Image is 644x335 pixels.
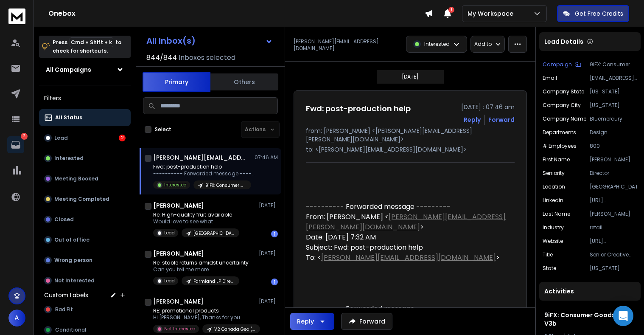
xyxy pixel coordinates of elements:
button: A [8,310,25,327]
div: Date: [DATE] 7:32 AM [306,232,508,242]
p: Would love to see what [153,218,239,225]
p: [DATE] [259,202,278,209]
p: Not Interested [164,326,196,332]
p: [GEOGRAPHIC_DATA] - [US_STATE] [193,230,234,236]
p: Hi [PERSON_NAME], Thanks for you [153,314,255,321]
p: [PERSON_NAME] [590,156,637,163]
div: From: [PERSON_NAME] < > [306,212,508,232]
span: Cmd + Shift + k [70,37,113,47]
h1: Onebox [48,8,425,19]
p: Lead [164,278,175,284]
p: # Employees [543,143,577,149]
p: [PERSON_NAME][EMAIL_ADDRESS][DOMAIN_NAME] [294,38,401,52]
span: 844 / 844 [146,53,177,63]
p: Meeting Completed [54,196,109,203]
button: Not Interested [39,272,131,289]
p: Out of office [54,236,90,243]
a: 2 [7,136,24,153]
div: Open Intercom Messenger [613,306,633,326]
p: V2 Canada Geo (Exclude [GEOGRAPHIC_DATA]) [214,326,255,332]
div: Reply [297,317,314,326]
p: [US_STATE] [590,265,637,272]
p: 2 [21,133,28,140]
button: All Status [39,109,131,126]
p: Senior Creative Director [590,251,637,258]
p: Re: High-quality fruit available [153,211,239,218]
span: 1 [448,7,454,13]
button: Meeting Booked [39,170,131,187]
button: Campaign [543,61,581,68]
div: 2 [119,135,126,141]
p: title [543,251,553,258]
div: Subject: Fwd: post-production help [306,242,508,253]
span: Bad Fit [55,306,73,313]
a: [PERSON_NAME][EMAIL_ADDRESS][PERSON_NAME][DOMAIN_NAME] [306,212,506,232]
div: To: < > [306,253,508,263]
p: Seniority [543,170,565,177]
h1: 9iFX: Consumer Goods // V3b [544,311,636,328]
p: Lead Details [544,37,583,46]
h1: [PERSON_NAME] [153,297,204,306]
p: State [543,265,556,272]
p: Add to [474,41,492,48]
h1: [PERSON_NAME] [153,201,204,210]
p: Bluemercury [590,115,637,122]
button: Interested [39,150,131,167]
div: Forward [488,115,515,124]
p: Wrong person [54,257,92,264]
button: All Campaigns [39,61,131,78]
p: [US_STATE] [590,102,637,109]
p: 9iFX: Consumer Goods // V3b [205,182,246,189]
p: Director [590,170,637,177]
p: [GEOGRAPHIC_DATA] [590,183,637,190]
p: [DATE] [259,298,278,305]
p: Company Name [543,115,586,122]
a: [PERSON_NAME][EMAIL_ADDRESS][DOMAIN_NAME] [321,253,496,262]
button: Lead2 [39,129,131,146]
h3: Filters [39,92,131,104]
p: [URL][DOMAIN_NAME] [590,238,637,245]
p: Email [543,75,557,82]
p: Not Interested [54,277,95,284]
span: Conditional [55,327,86,333]
label: Select [155,126,171,133]
p: 800 [590,143,637,149]
p: industry [543,224,564,231]
p: Farmland LP Direct Channel - Rani [193,278,234,284]
p: Interested [424,41,450,48]
p: to: <[PERSON_NAME][EMAIL_ADDRESS][DOMAIN_NAME]> [306,145,515,154]
p: [PERSON_NAME] [590,211,637,217]
p: ---------- Forwarded message --------- From: [PERSON_NAME] [153,170,255,177]
p: Design [590,129,637,136]
p: Last Name [543,211,570,217]
p: [DATE] : 07:46 am [461,103,515,111]
p: All Status [55,114,82,121]
p: website [543,238,563,245]
p: [EMAIL_ADDRESS][DOMAIN_NAME] [590,75,637,82]
button: Forward [341,313,392,330]
button: Reply [290,313,334,330]
p: retail [590,224,637,231]
p: Fwd: post-production help [153,163,255,170]
button: Get Free Credits [557,5,629,22]
button: Primary [143,72,210,92]
p: Departments [543,129,576,136]
p: RE: promotional products [153,307,255,314]
div: ---------- Forwarded message --------- [306,202,508,212]
p: First Name [543,156,570,163]
p: Press to check for shortcuts. [53,38,121,55]
p: [URL][DOMAIN_NAME][PERSON_NAME] [590,197,637,204]
p: 07:46 AM [255,154,278,161]
p: [DATE] [259,250,278,257]
h1: Fwd: post-production help [306,103,411,115]
p: Get Free Credits [575,9,623,18]
p: Campaign [543,61,572,68]
p: Meeting Booked [54,175,98,182]
button: Bad Fit [39,301,131,318]
p: location [543,183,565,190]
p: Can you tell me more [153,266,249,273]
h1: [PERSON_NAME][EMAIL_ADDRESS][DOMAIN_NAME] [153,153,246,162]
button: Reply [464,115,481,124]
